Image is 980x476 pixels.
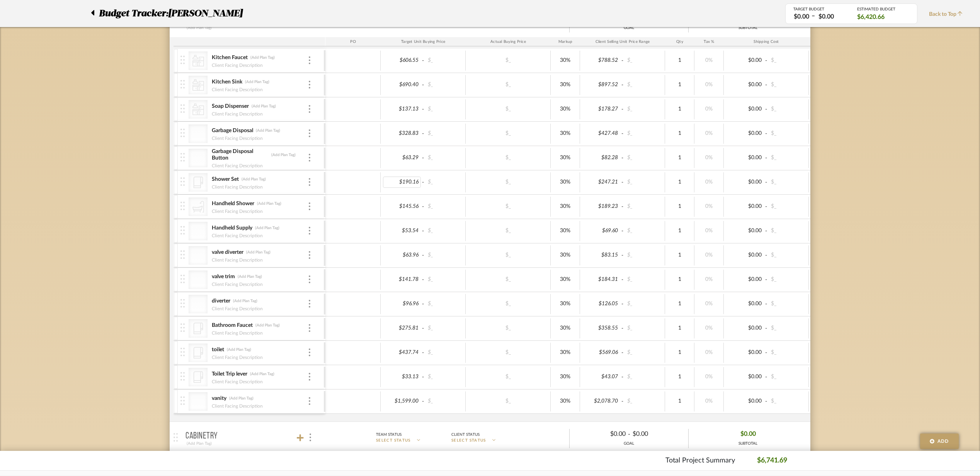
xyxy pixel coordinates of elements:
[383,347,421,358] div: $437.74
[726,396,764,407] div: $0.00
[211,273,235,280] div: valve trim
[582,371,620,382] div: $43.07
[553,347,577,358] div: 30%
[625,104,663,115] div: $_
[582,104,620,115] div: $178.27
[769,177,806,188] div: $_
[174,122,969,146] mat-expansion-panel-header: Garbage Disposal(Add Plan Tag)Client Facing Description$328.83-$_$_30%$427.48-$_10%$0.00-$_
[250,371,275,377] div: (Add Plan Tag)
[383,104,421,115] div: $137.13
[764,130,769,138] span: -
[726,152,764,163] div: $0.00
[309,129,310,137] img: 3dots-v.svg
[625,79,663,90] div: $_
[250,55,275,60] div: (Add Plan Tag)
[180,177,185,186] img: vertical-grip.svg
[174,365,969,389] mat-expansion-panel-header: Toilet Trip lever(Add Plan Tag)Client Facing Description$33.13-$_$_30%$43.07-$_10%$0.00-$_
[180,323,185,332] img: vertical-grip.svg
[620,203,625,211] span: -
[487,152,529,163] div: $_
[620,154,625,162] span: -
[383,371,421,382] div: $33.13
[582,298,620,309] div: $126.05
[425,55,463,66] div: $_
[180,129,185,137] img: vertical-grip.svg
[245,79,270,85] div: (Add Plan Tag)
[620,276,625,284] span: -
[769,274,806,285] div: $_
[425,177,463,188] div: $_
[625,201,663,212] div: $_
[180,299,185,308] img: vertical-grip.svg
[697,152,721,163] div: 0%
[625,177,663,188] div: $_
[553,396,577,407] div: 30%
[697,104,721,115] div: 0%
[211,148,269,162] div: Garbage Disposal Button
[620,373,625,381] span: -
[667,201,692,212] div: 1
[211,162,263,170] div: Client Facing Description
[582,128,620,139] div: $427.48
[425,79,463,90] div: $_
[180,56,185,64] img: vertical-grip.svg
[667,128,692,139] div: 1
[582,274,620,285] div: $184.31
[421,398,425,405] span: -
[425,201,463,212] div: $_
[309,251,310,259] img: 3dots-v.svg
[421,203,425,211] span: -
[309,202,310,210] img: 3dots-v.svg
[628,430,630,439] span: -
[667,347,692,358] div: 1
[383,298,421,309] div: $96.96
[309,324,310,332] img: 3dots-v.svg
[487,250,529,261] div: $_
[620,252,625,259] span: -
[769,347,806,358] div: $_
[667,298,692,309] div: 1
[211,305,263,313] div: Client Facing Description
[487,128,529,139] div: $_
[769,396,806,407] div: $_
[383,177,421,188] div: $190.16
[667,55,692,66] div: 1
[174,316,969,340] mat-expansion-panel-header: Bathroom Faucet(Add Plan Tag)Client Facing Description$275.81-$_$_30%$358.55-$_10%$0.00-$_
[697,201,721,212] div: 0%
[421,81,425,89] span: -
[769,79,806,90] div: $_
[553,274,577,285] div: 30%
[726,128,764,139] div: $0.00
[211,78,243,86] div: Kitchen Sink
[734,25,762,31] div: SUBTOTAL
[553,152,577,163] div: 30%
[625,396,663,407] div: $_
[620,227,625,235] span: -
[582,152,620,163] div: $82.28
[582,250,620,261] div: $83.15
[174,219,969,243] mat-expansion-panel-header: Handheld Supply(Add Plan Tag)Client Facing Description$53.54-$_$_30%$69.60-$_10%$0.00-$_
[310,433,311,441] img: 3dots-v.svg
[309,348,310,356] img: 3dots-v.svg
[376,431,402,438] div: Team Status
[211,127,254,134] div: Garbage Disposal
[769,298,806,309] div: $_
[625,225,663,236] div: $_
[211,183,263,191] div: Client Facing Description
[582,225,620,236] div: $69.60
[180,250,185,259] img: vertical-grip.svg
[425,152,463,163] div: $_
[553,201,577,212] div: 30%
[211,256,263,264] div: Client Facing Description
[421,373,425,381] span: -
[174,195,969,219] mat-expansion-panel-header: Handheld Shower(Add Plan Tag)Client Facing Description$145.56-$_$_30%$189.23-$_10%$0.00-$_
[582,79,620,90] div: $897.52
[667,225,692,236] div: 1
[180,202,185,210] img: vertical-grip.svg
[726,347,764,358] div: $0.00
[726,274,764,285] div: $0.00
[383,55,421,66] div: $606.55
[421,105,425,113] span: -
[271,152,296,158] div: (Add Plan Tag)
[174,268,969,292] mat-expansion-panel-header: valve trim(Add Plan Tag)Client Facing Description$141.78-$_$_30%$184.31-$_10%$0.00-$_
